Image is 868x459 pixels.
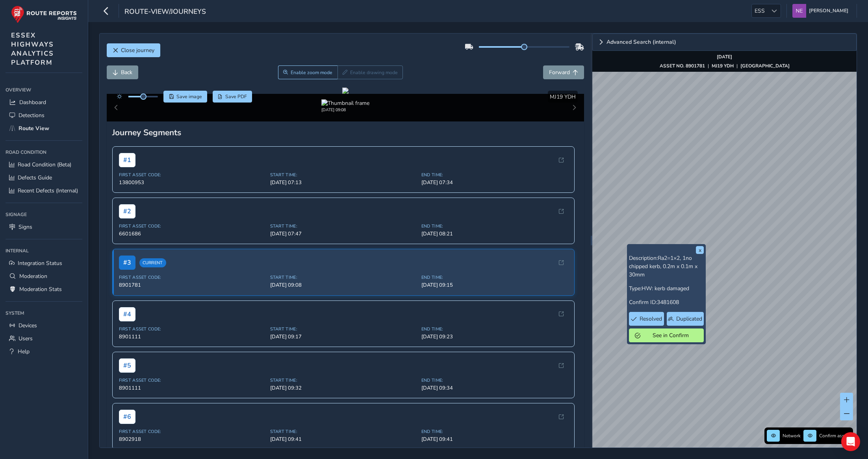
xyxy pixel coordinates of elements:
[667,312,704,326] button: Duplicated
[270,172,417,178] span: Start Time:
[783,433,801,439] span: Network
[6,332,82,345] a: Users
[421,274,568,280] span: End Time:
[740,63,790,69] strong: [GEOGRAPHIC_DATA]
[6,146,82,158] div: Road Condition
[270,429,417,435] span: Start Time:
[629,284,704,293] p: Type:
[119,307,135,321] span: # 4
[19,285,62,293] span: Moderation Stats
[119,204,135,218] span: # 2
[6,209,82,220] div: Signage
[550,93,576,101] span: MJ19 YDH
[592,34,857,51] a: Expand
[6,245,82,257] div: Internal
[421,282,568,289] span: [DATE] 09:15
[629,254,704,279] p: Description:
[18,174,52,181] span: Defects Guide
[6,96,82,109] a: Dashboard
[657,299,679,306] span: 3481608
[6,171,82,184] a: Defects Guide
[270,326,417,332] span: Start Time:
[270,179,417,186] span: [DATE] 07:13
[18,187,78,194] span: Recent Defects (Internal)
[119,326,265,332] span: First Asset Code:
[629,298,704,306] p: Confirm ID:
[270,384,417,392] span: [DATE] 09:32
[421,223,568,229] span: End Time:
[321,99,369,107] img: Thumbnail frame
[270,333,417,340] span: [DATE] 09:17
[642,285,689,292] span: HW: kerb damaged
[6,307,82,319] div: System
[119,230,265,237] span: 6601686
[640,315,662,323] span: Resolved
[421,333,568,340] span: [DATE] 09:23
[119,436,265,443] span: 8902918
[19,223,32,231] span: Signs
[321,107,369,113] div: [DATE] 09:08
[139,258,166,267] span: Current
[119,223,265,229] span: First Asset Code:
[213,91,252,103] button: PDF
[18,348,30,355] span: Help
[270,230,417,237] span: [DATE] 07:47
[270,436,417,443] span: [DATE] 09:41
[643,332,698,339] span: See in Confirm
[549,69,570,76] span: Forward
[6,158,82,171] a: Road Condition (Beta)
[11,6,77,23] img: rr logo
[6,109,82,122] a: Detections
[792,4,806,18] img: diamond-layout
[6,283,82,296] a: Moderation Stats
[119,410,135,424] span: # 6
[119,333,265,340] span: 8901111
[121,47,154,54] span: Close journey
[176,93,202,100] span: Save image
[124,7,206,18] span: route-view/journeys
[6,345,82,358] a: Help
[11,31,54,67] span: ESSEX HIGHWAYS ANALYTICS PLATFORM
[421,377,568,383] span: End Time:
[712,63,734,69] strong: MJ19 YDH
[19,112,45,119] span: Detections
[19,272,47,280] span: Moderation
[119,256,135,270] span: # 3
[270,377,417,383] span: Start Time:
[119,172,265,178] span: First Asset Code:
[809,4,848,18] span: [PERSON_NAME]
[676,315,702,323] span: Duplicated
[119,429,265,435] span: First Asset Code:
[270,223,417,229] span: Start Time:
[421,436,568,443] span: [DATE] 09:41
[421,230,568,237] span: [DATE] 08:21
[225,93,247,100] span: Save PDF
[6,220,82,233] a: Signs
[291,69,332,76] span: Enable zoom mode
[660,63,790,69] div: | |
[278,65,338,79] button: Zoom
[119,358,135,373] span: # 5
[270,274,417,280] span: Start Time:
[19,99,46,106] span: Dashboard
[752,4,768,17] span: ESS
[660,63,705,69] strong: ASSET NO. 8901781
[717,54,732,60] strong: [DATE]
[119,153,135,167] span: # 1
[629,328,704,342] button: See in Confirm
[6,257,82,270] a: Integration Status
[119,274,265,280] span: First Asset Code:
[19,335,33,342] span: Users
[6,84,82,96] div: Overview
[606,39,676,45] span: Advanced Search (internal)
[6,270,82,283] a: Moderation
[107,65,138,79] button: Back
[119,384,265,392] span: 8901111
[421,179,568,186] span: [DATE] 07:34
[119,179,265,186] span: 13800953
[6,184,82,197] a: Recent Defects (Internal)
[121,69,132,76] span: Back
[421,429,568,435] span: End Time:
[112,127,579,138] div: Journey Segments
[421,326,568,332] span: End Time:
